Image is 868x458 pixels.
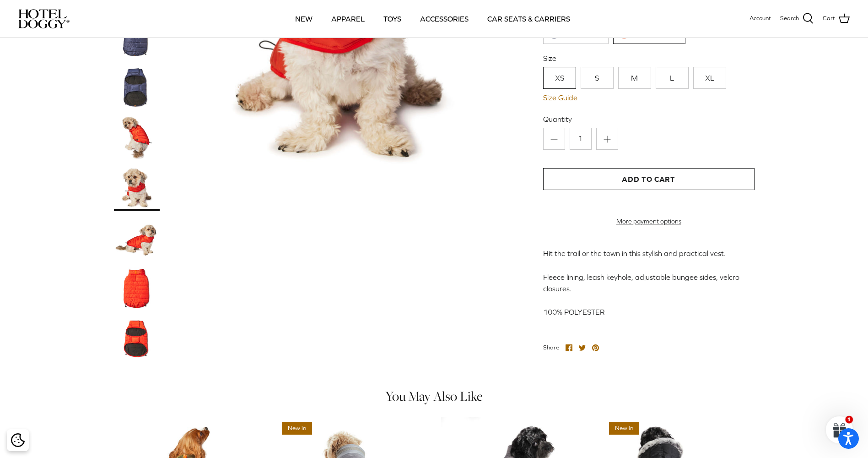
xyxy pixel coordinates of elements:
[18,9,70,28] img: hoteldoggycom
[570,128,592,150] input: Quantity
[282,422,312,435] span: New in
[543,168,755,190] button: Add to Cart
[7,429,29,451] div: Cookie policy
[780,13,814,25] a: Search
[136,3,729,34] div: Primary navigation
[323,3,373,34] a: APPAREL
[543,114,755,124] label: Quantity
[479,3,578,34] a: CAR SEATS & CARRIERS
[543,218,755,225] a: More payment options
[11,433,25,447] img: Cookie policy
[543,93,755,102] a: Size Guide
[119,422,151,435] span: 20% off
[412,3,477,34] a: ACCESSORIES
[10,432,26,448] button: Cookie policy
[656,67,689,89] a: L
[618,67,651,89] a: M
[823,13,850,25] a: Cart
[780,14,799,23] span: Search
[287,3,321,34] a: NEW
[543,273,739,293] span: Fleece lining, leash keyhole, adjustable bungee sides, velcro closures.
[543,53,755,63] label: Size
[749,14,771,23] a: Account
[375,3,410,34] a: TOYS
[543,308,605,316] span: 100% POLYESTER
[693,67,726,89] a: XL
[114,389,755,403] h4: You May Also Like
[543,249,726,257] span: Hit the trail or the town in this stylish and practical vest.
[543,344,559,351] span: Share
[749,15,771,22] span: Account
[446,422,478,435] span: 20% off
[543,67,576,89] a: XS
[823,14,835,23] span: Cart
[609,422,639,435] span: New in
[581,67,614,89] a: S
